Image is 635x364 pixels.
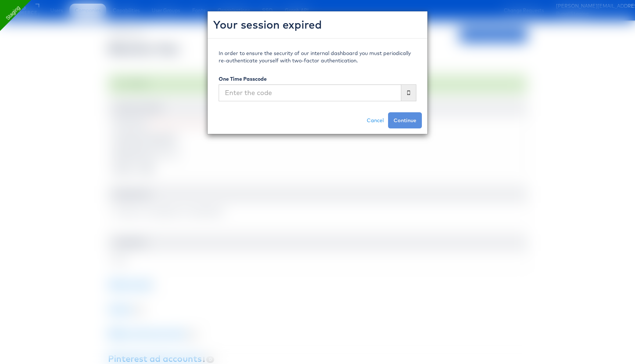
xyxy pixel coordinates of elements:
h2: Your session expired [213,17,422,33]
input: Enter the code [219,84,401,101]
button: Continue [388,112,422,128]
a: Cancel [362,112,388,128]
label: One Time Passcode [219,75,267,83]
p: In order to ensure the security of our internal dashboard you must periodically re-authenticate y... [219,50,416,64]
